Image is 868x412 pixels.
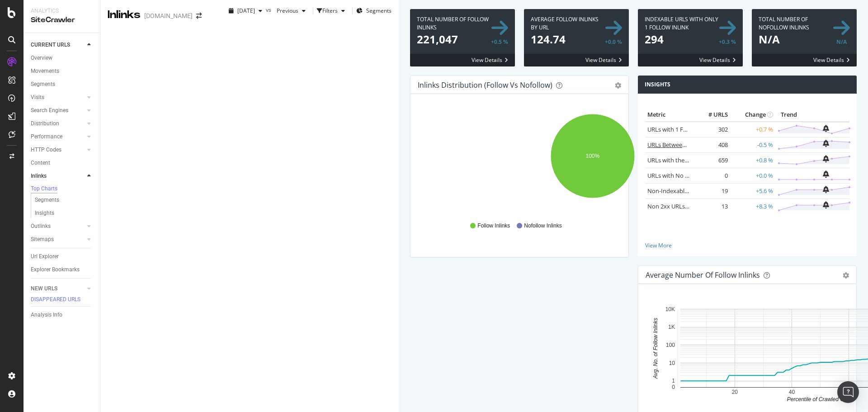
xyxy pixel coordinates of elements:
[666,342,675,348] text: 100
[31,265,94,275] a: Explorer Bookmarks
[31,185,94,194] a: Top Charts
[694,122,730,137] td: 302
[31,119,85,128] a: Distribution
[31,93,44,102] div: Visits
[645,242,849,249] a: View More
[31,7,93,15] div: Analytics
[31,235,85,244] a: Sitemaps
[31,40,85,50] a: CURRENT URLS
[31,80,55,89] div: Segments
[31,284,57,294] div: NEW URLS
[31,53,94,63] a: Overview
[694,152,730,168] td: 659
[31,252,94,261] a: Url Explorer
[672,384,675,390] text: 0
[775,108,802,122] th: Trend
[730,108,775,122] th: Change
[31,265,80,275] div: Explorer Bookmarks
[672,378,675,384] text: 1
[694,199,730,214] td: 13
[787,396,854,403] text: Percentile of Crawled URLs
[31,185,57,193] div: Top Charts
[615,82,621,89] div: gear
[586,153,600,159] text: 100%
[31,106,68,115] div: Search Engines
[31,15,93,25] div: SiteCrawler
[31,93,85,102] a: Visits
[322,7,338,14] div: Filters
[31,222,51,231] div: Outlinks
[35,195,94,205] a: Segments
[730,183,775,199] td: +5.6 %
[730,137,775,152] td: -0.5 %
[652,318,659,379] text: Avg. No. of Follow Inlinks
[647,202,736,210] a: Non 2xx URLs with Follow Inlinks
[646,270,760,279] div: Average Number of Follow Inlinks
[225,4,266,18] button: [DATE]
[823,140,829,147] div: bell-plus
[31,171,85,181] a: Inlinks
[694,108,730,122] th: # URLS
[31,296,80,303] div: DISAPPEARED URLS
[366,7,392,14] span: Segments
[730,122,775,137] td: +0.7 %
[647,141,745,149] a: URLs Between 2 and 5 Follow Inlinks
[266,6,273,14] span: vs
[31,132,85,142] a: Performance
[31,222,85,231] a: Outlinks
[35,208,54,218] div: Insights
[356,4,392,18] button: Segments
[31,158,50,168] div: Content
[647,187,754,195] a: Non-Indexable URLs with Follow Inlinks
[730,168,775,183] td: +0.0 %
[31,66,59,76] div: Movements
[418,109,768,213] svg: A chart.
[647,171,722,180] a: URLs with No Follow Inlinks
[31,145,61,155] div: HTTP Codes
[823,186,829,193] div: bell-plus
[108,7,141,23] div: Inlinks
[694,137,730,152] td: 408
[668,324,675,330] text: 1K
[31,310,62,320] div: Analysis Info
[31,132,62,142] div: Performance
[477,222,510,230] span: Follow Inlinks
[35,195,59,205] div: Segments
[665,306,675,313] text: 10K
[645,80,670,89] h4: Insights
[31,284,85,294] a: NEW URLS
[645,108,694,122] th: Metric
[837,381,859,403] div: Open Intercom Messenger
[273,4,309,18] button: Previous
[31,310,94,320] a: Analysis Info
[789,389,795,395] text: 40
[647,125,714,133] a: URLs with 1 Follow Inlink
[647,156,762,164] a: URLs with the Same Anchor Text on Inlinks
[317,4,349,18] button: Filters
[823,155,829,162] div: bell-plus
[823,201,829,208] div: bell-plus
[31,145,85,155] a: HTTP Codes
[31,171,47,181] div: Inlinks
[694,168,730,183] td: 0
[524,222,561,230] span: Nofollow Inlinks
[31,53,52,63] div: Overview
[694,183,730,199] td: 19
[730,199,775,214] td: +8.3 %
[823,125,829,132] div: bell-plus
[823,170,829,178] div: bell-plus
[31,80,94,89] a: Segments
[31,295,90,304] a: DISAPPEARED URLS
[31,66,94,76] a: Movements
[31,106,85,115] a: Search Engines
[418,81,552,90] div: Inlinks Distribution (Follow vs Nofollow)
[35,208,94,218] a: Insights
[843,272,849,279] div: gear
[273,7,298,14] span: Previous
[31,158,94,168] a: Content
[31,252,59,261] div: Url Explorer
[669,360,675,366] text: 10
[31,235,54,244] div: Sitemaps
[31,40,70,50] div: CURRENT URLS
